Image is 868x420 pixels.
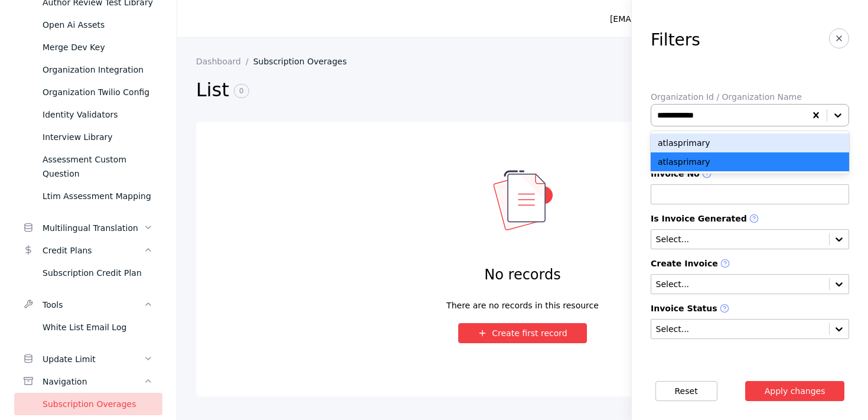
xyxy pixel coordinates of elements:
div: Credit Plans [43,243,143,258]
div: Update Limit [43,352,143,366]
a: Subscription Overages [14,393,162,415]
div: Merge Dev Key [43,40,153,54]
label: Organization Id / Organization Name [651,92,849,102]
a: Subscription Credit Plan [14,262,162,284]
a: Subscription Overages [253,57,356,66]
div: Subscription Overages [43,397,153,411]
div: atlasprimary [651,134,849,152]
a: Interview Library [14,126,162,148]
span: 0 [234,84,249,98]
div: Tools [43,298,143,312]
h2: List [196,78,651,103]
a: Dashboard [196,57,253,66]
a: Identity Validators [14,103,162,126]
label: Invoice Status [651,304,849,314]
a: Assessment Custom Question [14,148,162,185]
a: Ltim Assessment Mapping [14,185,162,207]
div: Open Ai Assets [43,18,153,32]
div: Organization Integration [43,63,153,77]
div: [EMAIL_ADDRESS][PERSON_NAME][DOMAIN_NAME] [610,12,823,26]
div: Identity Validators [43,108,153,122]
div: Navigation [43,375,143,389]
button: Apply changes [745,381,845,401]
a: Organization Integration [14,58,162,81]
div: Organization Twilio Config [43,85,153,99]
div: Subscription Credit Plan [43,266,153,280]
a: Organization Twilio Config [14,81,162,103]
h3: Filters [651,31,700,50]
label: Invoice No [651,169,849,180]
div: atlasprimary [651,152,849,171]
h4: No records [484,265,560,284]
div: Ltim Assessment Mapping [43,189,153,203]
div: White List Email Log [43,320,153,334]
div: Multilingual Translation [43,221,143,235]
a: Merge Dev Key [14,36,162,58]
div: Assessment Custom Question [43,152,153,181]
button: Reset [655,381,717,401]
a: White List Email Log [14,316,162,338]
div: Interview Library [43,130,153,144]
label: Is Invoice Generated [651,214,849,224]
button: Create first record [458,323,587,343]
a: Open Ai Assets [14,14,162,36]
div: There are no records in this resource [446,298,599,304]
label: Create Invoice [651,259,849,269]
